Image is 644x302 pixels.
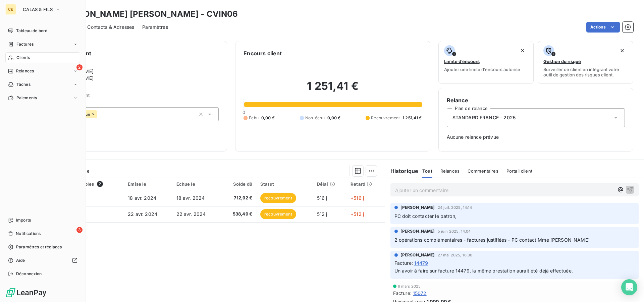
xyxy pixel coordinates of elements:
[586,22,620,33] button: Actions
[452,114,516,121] span: STANDARD FRANCE - 2025
[394,268,573,274] span: Un avoir à faire sur facture 14479, la même prestation aurait été déjà effectuée.
[400,252,435,258] span: [PERSON_NAME]
[468,168,498,174] span: Commentaires
[447,134,625,140] span: Aucune relance prévue
[444,59,480,64] span: Limite d’encours
[16,244,62,250] span: Paramètres et réglages
[225,211,252,218] span: 538,49 €
[398,284,421,288] span: 6 mars 2025
[394,259,413,266] span: Facture :
[261,115,275,121] span: 0,00 €
[351,211,364,217] span: +512 j
[305,115,325,121] span: Non-échu
[16,41,34,47] span: Factures
[16,95,37,101] span: Paiements
[16,28,47,34] span: Tableau de bord
[5,287,47,298] img: Logo LeanPay
[413,290,427,297] span: 15072
[243,110,245,115] span: 0
[176,195,205,201] span: 18 avr. 2024
[176,181,217,187] div: Échue le
[327,115,341,121] span: 0,00 €
[244,49,282,57] h6: Encours client
[394,213,457,219] span: PC doit contacter le patron,
[317,211,327,217] span: 512 j
[402,115,422,121] span: 1 251,41 €
[76,227,83,233] span: 3
[16,81,31,87] span: Tâches
[54,93,219,102] span: Propriétés Client
[317,195,327,201] span: 516 j
[244,79,422,100] h2: 1 251,41 €
[16,257,25,263] span: Aide
[5,4,16,15] div: C&
[260,181,309,187] div: Statut
[393,290,412,297] span: Facture :
[16,55,30,61] span: Clients
[447,96,625,104] h6: Relance
[225,181,252,187] div: Solde dû
[440,168,460,174] span: Relances
[225,195,252,201] span: 712,92 €
[128,195,156,201] span: 18 avr. 2024
[52,181,120,187] div: Pièces comptables
[444,67,520,72] span: Ajouter une limite d’encours autorisé
[128,181,168,187] div: Émise le
[260,209,296,219] span: recouvrement
[16,271,42,277] span: Déconnexion
[400,204,435,210] span: [PERSON_NAME]
[438,41,534,84] button: Limite d’encoursAjouter une limite d’encours autorisé
[351,181,381,187] div: Retard
[394,237,590,243] span: 2 opérations complémentaires - factures justifiées - PC contact Mme [PERSON_NAME]
[176,211,206,217] span: 22 avr. 2024
[16,68,34,74] span: Relances
[351,195,364,201] span: +516 j
[87,24,134,31] span: Contacts & Adresses
[506,168,532,174] span: Portail client
[538,41,633,84] button: Gestion du risqueSurveiller ce client en intégrant votre outil de gestion des risques client.
[438,229,471,233] span: 5 juin 2025, 14:04
[142,24,168,31] span: Paramètres
[41,49,219,57] h6: Informations client
[23,7,53,12] span: CALAS & FILS
[317,181,342,187] div: Délai
[97,181,103,187] span: 2
[249,115,259,121] span: Échu
[543,59,581,64] span: Gestion du risque
[371,115,400,121] span: Recouvrement
[97,111,103,117] input: Ajouter une valeur
[385,167,419,175] h6: Historique
[5,255,80,266] a: Aide
[59,8,238,20] h3: [PERSON_NAME] [PERSON_NAME] - CVIN06
[16,231,41,237] span: Notifications
[400,228,435,234] span: [PERSON_NAME]
[422,168,432,174] span: Tout
[621,279,637,295] div: Open Intercom Messenger
[260,193,296,203] span: recouvrement
[414,259,428,266] span: 14479
[438,253,473,257] span: 27 mai 2025, 16:30
[76,64,83,70] span: 2
[16,217,31,223] span: Imports
[543,67,628,77] span: Surveiller ce client en intégrant votre outil de gestion des risques client.
[438,205,472,209] span: 24 juil. 2025, 14:14
[128,211,157,217] span: 22 avr. 2024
